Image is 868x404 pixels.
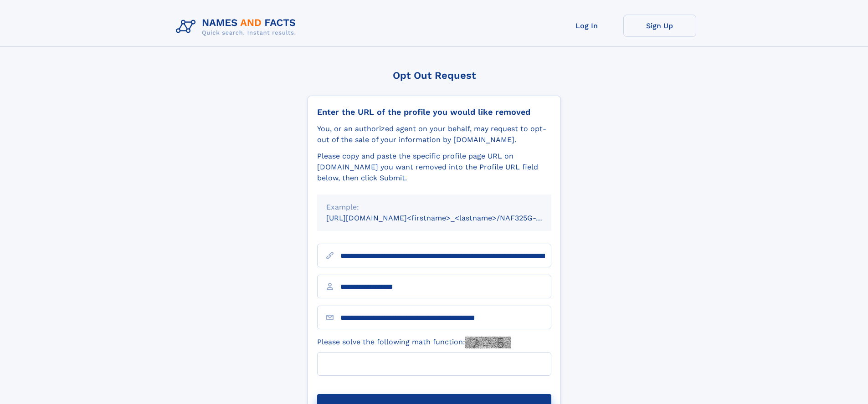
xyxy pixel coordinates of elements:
[308,70,561,81] div: Opt Out Request
[317,123,551,145] div: You, or an authorized agent on your behalf, may request to opt-out of the sale of your informatio...
[326,202,542,213] div: Example:
[550,15,623,37] a: Log In
[317,151,551,184] div: Please copy and paste the specific profile page URL on [DOMAIN_NAME] you want removed into the Pr...
[317,337,511,348] label: Please solve the following math function:
[172,15,303,39] img: Logo Names and Facts
[326,214,569,222] small: [URL][DOMAIN_NAME]<firstname>_<lastname>/NAF325G-xxxxxxxx
[317,107,551,117] div: Enter the URL of the profile you would like removed
[623,15,696,37] a: Sign Up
